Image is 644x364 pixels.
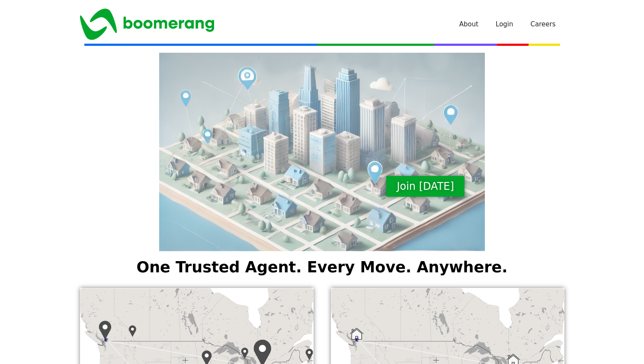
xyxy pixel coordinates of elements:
[397,181,454,192] span: Join [DATE]
[451,11,487,37] a: About
[386,176,464,197] a: Join [DATE]
[451,11,564,37] nav: Primary
[522,11,564,37] a: Careers
[487,11,522,37] a: Login
[159,53,484,251] img: Boomerang Realty Network city graphic
[76,260,569,275] h2: One Trusted Agent. Every Move. Anywhere.
[80,9,214,40] img: Boomerang Realty Network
